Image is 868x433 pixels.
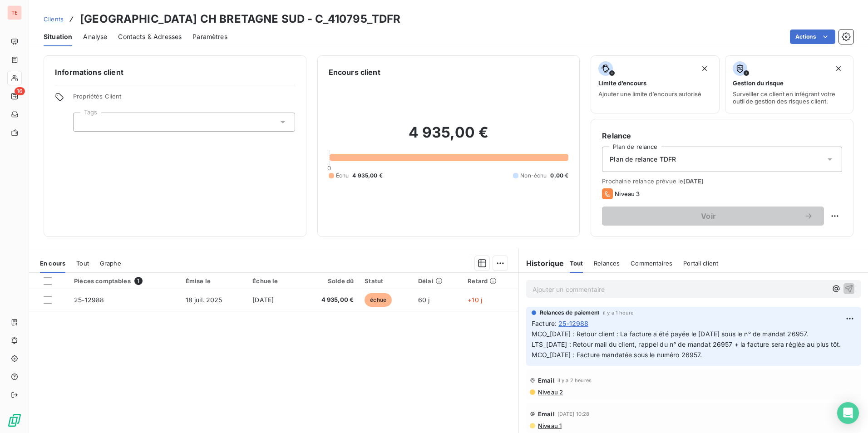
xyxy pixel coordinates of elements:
span: échue [365,293,392,307]
span: [DATE] [252,296,274,304]
div: Pièces comptables [74,277,174,285]
span: 0,00 € [550,172,568,180]
span: Analyse [83,32,107,41]
span: 60 j [418,296,430,304]
span: [DATE] 10:28 [557,411,590,417]
span: Email [538,410,555,418]
div: Retard [468,277,513,285]
div: Statut [365,277,407,285]
span: Niveau 3 [615,190,640,197]
span: Tout [570,260,583,267]
h2: 4 935,00 € [329,123,569,151]
span: Clients [44,15,64,23]
span: Portail client [683,260,718,267]
h6: Relance [602,130,842,141]
span: il y a 1 heure [603,310,633,315]
span: Graphe [100,260,121,267]
h6: Informations client [55,67,295,78]
h6: Encours client [329,67,380,78]
span: Propriétés Client [73,93,295,105]
div: TE [7,5,22,20]
span: Limite d’encours [598,79,646,87]
button: Gestion du risqueSurveiller ce client en intégrant votre outil de gestion des risques client. [725,55,853,113]
span: 1 [134,277,143,285]
span: 18 juil. 2025 [186,296,222,304]
a: Clients [44,15,64,24]
span: Surveiller ce client en intégrant votre outil de gestion des risques client. [733,90,846,105]
span: 25-12988 [74,296,104,304]
img: Logo LeanPay [7,413,22,428]
div: Délai [418,277,457,285]
span: Relances [594,260,620,267]
span: Tout [76,260,89,267]
span: Email [538,377,555,384]
div: Open Intercom Messenger [837,402,859,424]
span: Situation [44,32,72,41]
span: Ajouter une limite d’encours autorisé [598,90,701,98]
span: Commentaires [631,260,672,267]
span: il y a 2 heures [557,378,592,383]
span: Facture : [532,319,557,328]
h3: [GEOGRAPHIC_DATA] CH BRETAGNE SUD - C_410795_TDFR [80,11,400,27]
span: +10 j [468,296,482,304]
span: MCO_[DATE] : Retour client : La facture a été payée le [DATE] sous le n° de mandat 26957. LTS_[DA... [532,330,841,359]
span: 16 [15,87,25,95]
span: Relances de paiement [540,309,599,317]
span: [DATE] [683,177,704,185]
span: Plan de relance TDFR [610,155,676,164]
span: 4 935,00 € [304,295,354,305]
span: En cours [40,260,65,267]
div: Émise le [186,277,242,285]
span: Niveau 2 [537,389,563,396]
button: Actions [790,30,835,44]
h6: Historique [519,258,564,269]
span: 0 [327,164,331,172]
span: Niveau 1 [537,422,562,429]
button: Limite d’encoursAjouter une limite d’encours autorisé [591,55,719,113]
span: Voir [613,212,804,220]
span: Non-échu [520,172,547,180]
span: Échu [336,172,349,180]
div: Solde dû [304,277,354,285]
input: Ajouter une valeur [81,118,88,126]
span: Prochaine relance prévue le [602,177,842,185]
span: 25-12988 [558,319,588,328]
span: Gestion du risque [733,79,784,87]
span: Paramètres [192,32,227,41]
span: Contacts & Adresses [118,32,182,41]
span: 4 935,00 € [352,172,383,180]
div: Échue le [252,277,293,285]
button: Voir [602,207,824,226]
